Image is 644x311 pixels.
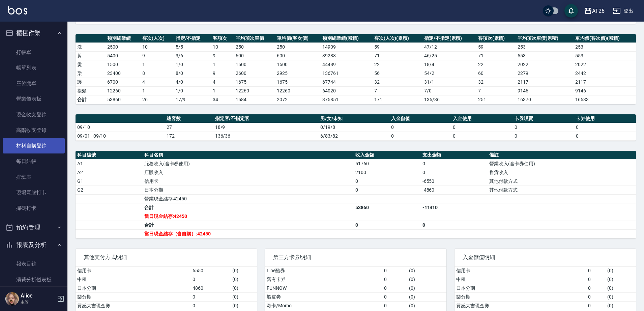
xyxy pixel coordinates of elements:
[106,86,141,95] td: 12260
[321,86,372,95] td: 64020
[106,95,141,104] td: 53860
[476,43,516,51] td: 59
[586,275,606,284] td: 0
[231,292,257,301] td: ( 0 )
[516,43,574,51] td: 253
[373,34,422,43] th: 客次(人次)(累積)
[476,69,516,78] td: 60
[319,123,389,132] td: 0/19/8
[476,86,516,95] td: 7
[106,43,141,51] td: 2500
[141,60,174,69] td: 1
[213,132,319,140] td: 136/36
[451,132,513,140] td: 0
[455,301,586,310] td: 質感大吉現金券
[513,123,575,132] td: 0
[165,123,213,132] td: 27
[321,69,372,78] td: 136761
[421,168,488,177] td: 0
[422,78,476,86] td: 31 / 1
[422,34,476,43] th: 指定/不指定(累積)
[234,69,275,78] td: 2600
[382,292,408,301] td: 0
[574,51,636,60] td: 553
[382,284,408,292] td: 0
[275,43,321,51] td: 250
[574,78,636,86] td: 2117
[516,60,574,69] td: 2022
[143,194,354,203] td: 營業現金結存:42450
[3,256,65,272] a: 報表目錄
[407,275,446,284] td: ( 0 )
[275,86,321,95] td: 12260
[592,7,605,15] div: AT26
[373,51,422,60] td: 71
[106,60,141,69] td: 1500
[574,43,636,51] td: 253
[76,168,143,177] td: A2
[321,43,372,51] td: 14909
[143,229,354,238] td: 當日現金結存（含自購）:42450
[606,284,636,292] td: ( 0 )
[174,34,211,43] th: 指定/不指定
[488,186,636,194] td: 其他付款方式
[165,114,213,123] th: 總客數
[451,123,513,132] td: 0
[407,292,446,301] td: ( 0 )
[275,69,321,78] td: 2925
[574,123,636,132] td: 0
[3,60,65,76] a: 帳單列表
[422,69,476,78] td: 54 / 2
[234,86,275,95] td: 12260
[463,254,628,261] span: 入金儲值明細
[610,5,636,17] button: 登出
[354,186,421,194] td: 0
[3,272,65,287] a: 消費分析儀表板
[231,275,257,284] td: ( 0 )
[451,114,513,123] th: 入金使用
[213,114,319,123] th: 指定客/不指定客
[513,132,575,140] td: 0
[407,301,446,310] td: ( 0 )
[141,78,174,86] td: 4
[476,95,516,104] td: 251
[586,292,606,301] td: 0
[174,95,211,104] td: 17/9
[373,60,422,69] td: 22
[3,153,65,169] a: 每日結帳
[606,275,636,284] td: ( 0 )
[143,151,354,160] th: 科目名稱
[174,60,211,69] td: 1 / 0
[488,159,636,168] td: 營業收入(含卡券使用)
[191,284,231,292] td: 4860
[231,301,257,310] td: ( 0 )
[421,151,488,160] th: 支出金額
[211,60,234,69] td: 1
[476,60,516,69] td: 22
[76,123,165,132] td: 09/10
[3,236,65,254] button: 報表及分析
[373,78,422,86] td: 32
[76,159,143,168] td: A1
[275,60,321,69] td: 1500
[354,151,421,160] th: 收入金額
[321,60,372,69] td: 44489
[191,292,231,301] td: 0
[476,78,516,86] td: 32
[143,186,354,194] td: 日本分期
[76,266,191,275] td: 信用卡
[265,266,382,275] td: Line酷券
[165,132,213,140] td: 172
[422,60,476,69] td: 18 / 4
[516,51,574,60] td: 553
[421,177,488,186] td: -6550
[488,151,636,160] th: 備註
[422,95,476,104] td: 135/36
[516,95,574,104] td: 16370
[321,95,372,104] td: 375851
[211,86,234,95] td: 1
[3,76,65,91] a: 座位開單
[211,69,234,78] td: 9
[265,292,382,301] td: 蝦皮劵
[516,69,574,78] td: 2279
